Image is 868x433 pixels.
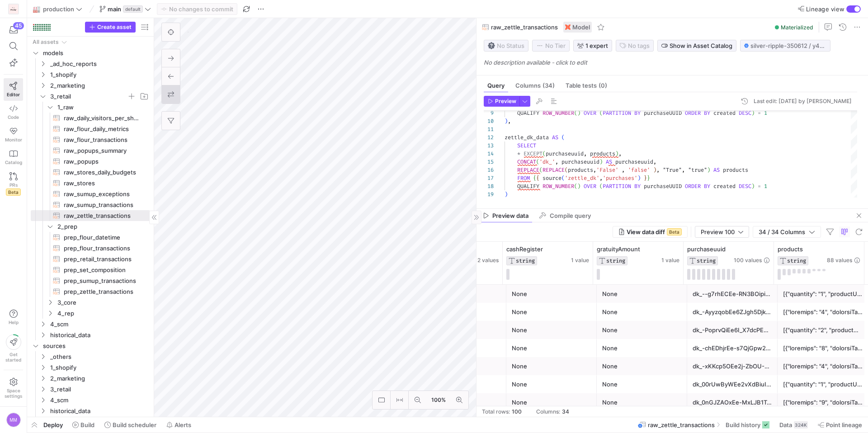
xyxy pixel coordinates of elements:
[64,167,140,178] span: raw_stores_daily_budgets​​​​​​​​​​
[542,150,546,157] span: (
[9,182,18,188] span: PRs
[484,166,494,174] div: 16
[622,166,625,174] span: ,
[688,166,707,174] span: "true"
[484,117,494,125] div: 10
[6,188,21,196] span: Beta
[4,101,23,123] a: Code
[31,102,150,113] div: Press SPACE to select this row.
[31,123,150,134] a: raw_flour_daily_metrics​​​​​​​​​​
[536,42,543,49] img: No tier
[43,48,149,58] span: models
[57,221,149,232] span: 2_prep
[704,183,710,190] span: BY
[722,417,774,433] button: Build history
[826,421,862,428] span: Point lineage
[31,47,150,58] div: Press SPACE to select this row.
[50,330,149,340] span: historical_data
[644,174,647,182] span: }
[50,395,149,405] span: 4_scm
[512,339,591,357] div: None
[656,166,660,174] span: ,
[31,178,150,188] div: Press SPACE to select this row.
[585,42,608,49] span: 1 expert
[783,394,863,411] div: [{"loremips": "9", "dolorsiTame": "8con9a03-1e7s-21do-9634-0e1270te384i", "utlaborEetd": "8mag0a4...
[713,183,736,190] span: created
[653,158,656,165] span: ,
[590,150,615,157] span: products
[616,40,654,52] button: No tags
[492,213,528,219] span: Preview data
[602,285,682,303] div: None
[50,80,149,91] span: 2_marketing
[80,421,94,428] span: Build
[584,183,596,190] span: OVER
[484,141,494,150] div: 13
[661,257,679,264] span: 1 value
[561,174,565,182] span: (
[31,58,150,69] div: Press SPACE to select this row.
[783,376,863,393] div: [{"quantity": "1", "productUuid": "5ca57478-b0cc-11ec-86f3-7f83aab79e4c", "variantUuid": "5ca574c...
[64,156,140,167] span: raw_popups​​​​​​​​​​
[6,413,21,427] div: MM
[508,118,511,125] span: ,
[606,158,612,165] span: AS
[685,183,701,190] span: ORDER
[31,80,150,91] div: Press SPACE to select this row.
[4,146,23,169] a: Catalog
[31,178,150,188] a: raw_stores​​​​​​​​​​
[539,166,542,174] span: (
[653,166,656,174] span: )
[603,174,637,182] span: 'purchases'
[484,174,494,182] div: 17
[123,5,143,13] span: default
[31,3,85,15] button: 🏭production
[64,124,140,134] span: raw_flour_daily_metrics​​​​​​​​​​
[693,358,772,375] div: dk_-xKKcp5OEe2j-ZbOU-KigQ
[7,92,20,97] span: Editor
[43,5,74,13] span: production
[734,257,762,264] span: 100 values
[57,102,149,113] span: 1_raw
[542,174,561,182] span: source
[533,174,536,182] span: {
[31,113,150,123] a: raw_daily_visitors_per_shop​​​​​​​​​​
[561,158,599,165] span: purchaseuuid
[100,417,160,433] button: Build scheduler
[539,158,555,165] span: 'dk_'
[108,5,121,13] span: main
[162,417,195,433] button: Alerts
[31,351,150,362] div: Press SPACE to select this row.
[5,352,21,362] span: Get started
[31,264,150,275] a: prep_set_composition​​​​​​​​​​
[532,40,570,52] button: No tierNo Tier
[512,321,591,339] div: None
[542,183,574,190] span: ROW_NUMBER
[505,134,549,141] span: zettle_dk_data
[577,183,580,190] span: )
[484,190,494,198] div: 19
[647,174,650,182] span: }
[517,174,530,182] span: FROM
[707,166,710,174] span: )
[687,245,726,253] span: purchaseuuid
[634,183,641,190] span: BY
[31,362,150,373] div: Press SPACE to select this row.
[566,83,607,89] span: Table tests
[64,265,140,275] span: prep_set_composition​​​​​​​​​​
[750,42,826,49] span: silver-ripple-350612 / y42_production_main / raw_zettle_transactions
[615,150,618,157] span: )
[488,42,524,49] span: No Status
[516,258,535,264] span: STRING
[31,275,150,286] a: prep_sumup_transactions​​​​​​​​​​
[50,91,127,102] span: 3_retail
[5,160,22,165] span: Catalog
[787,258,806,264] span: STRING
[484,182,494,190] div: 18
[615,158,653,165] span: purchaseuuid
[487,83,505,89] span: Query
[512,285,591,303] div: None
[31,210,150,221] a: raw_zettle_transactions​​​​​​​​​​
[33,39,59,45] div: All assets
[31,210,150,221] div: Press SPACE to select this row.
